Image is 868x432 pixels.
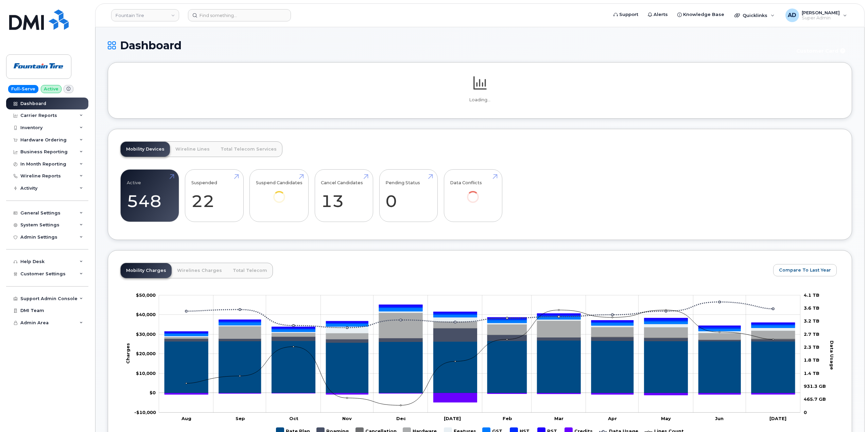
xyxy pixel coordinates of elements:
[450,173,496,212] a: Data Conflicts
[773,264,837,276] button: Compare To Last Year
[804,331,819,337] tspan: 2.7 TB
[170,142,215,157] a: Wireline Lines
[136,331,156,337] tspan: $30,000
[164,393,795,402] g: Credits
[136,370,156,376] tspan: $10,000
[385,173,431,218] a: Pending Status 0
[164,341,795,393] g: Rate Plan
[125,343,131,364] tspan: Charges
[804,292,819,298] tspan: 4.1 TB
[136,292,156,298] g: $0
[804,397,826,402] tspan: 465.7 GB
[127,173,173,218] a: Active 548
[779,267,831,273] span: Compare To Last Year
[181,416,191,421] tspan: Aug
[321,173,367,218] a: Cancel Candidates 13
[108,39,787,51] h1: Dashboard
[121,142,170,157] a: Mobility Devices
[172,263,227,278] a: Wirelines Charges
[136,312,156,317] g: $0
[804,383,826,389] tspan: 931.3 GB
[164,308,795,336] g: GST
[804,370,819,376] tspan: 1.4 TB
[804,318,819,324] tspan: 3.2 TB
[829,341,835,370] tspan: Data Usage
[215,142,282,157] a: Total Telecom Services
[804,344,819,350] tspan: 2.3 TB
[554,416,563,421] tspan: Mar
[136,370,156,376] g: $0
[396,416,406,421] tspan: Dec
[136,312,156,317] tspan: $40,000
[289,416,298,421] tspan: Oct
[136,331,156,337] g: $0
[136,351,156,357] g: $0
[769,416,786,421] tspan: [DATE]
[503,416,512,421] tspan: Feb
[136,292,156,298] tspan: $50,000
[236,416,245,421] tspan: Sep
[134,410,156,415] g: $0
[164,307,795,334] g: HST
[342,416,352,421] tspan: Nov
[804,410,807,415] tspan: 0
[608,416,617,421] tspan: Apr
[134,410,156,415] tspan: -$10,000
[444,416,461,421] tspan: [DATE]
[121,263,172,278] a: Mobility Charges
[120,97,839,103] p: Loading...
[791,45,852,57] button: Customer Card
[191,173,237,218] a: Suspended 22
[164,311,795,337] g: Features
[164,305,795,333] g: PST
[715,416,724,421] tspan: Jun
[150,390,156,396] tspan: $0
[227,263,273,278] a: Total Telecom
[256,173,302,212] a: Suspend Candidates
[804,358,819,363] tspan: 1.8 TB
[661,416,671,421] tspan: May
[804,305,819,311] tspan: 3.6 TB
[136,351,156,357] tspan: $20,000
